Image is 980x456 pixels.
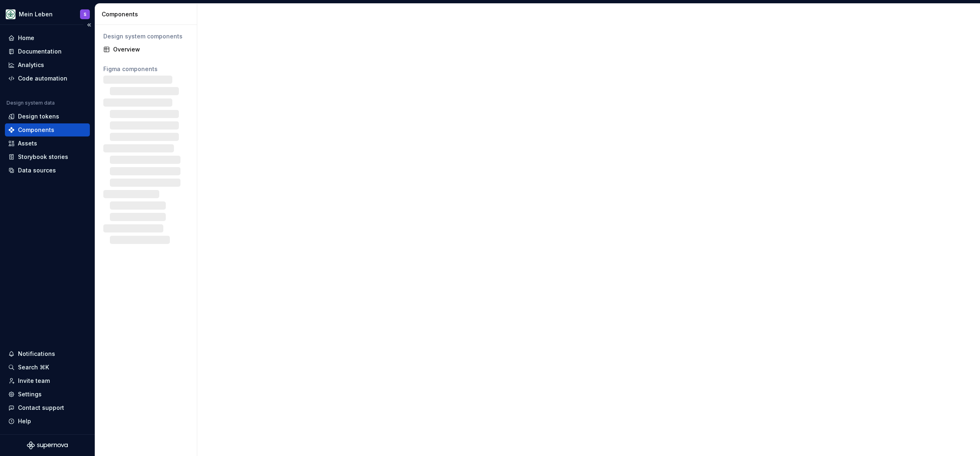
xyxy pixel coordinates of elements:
[7,100,55,106] div: Design system data
[5,123,90,136] a: Components
[18,153,68,161] div: Storybook stories
[5,31,90,45] a: Home
[5,374,90,387] a: Invite team
[18,363,49,371] div: Search ⌘K
[18,112,59,121] div: Design tokens
[5,45,90,58] a: Documentation
[84,11,87,18] div: S
[18,126,54,134] div: Components
[18,404,64,412] div: Contact support
[6,9,16,19] img: df5db9ef-aba0-4771-bf51-9763b7497661.png
[5,164,90,177] a: Data sources
[103,65,189,73] div: Figma components
[2,5,93,23] button: Mein LebenS
[103,32,189,40] div: Design system components
[5,72,90,85] a: Code automation
[5,137,90,150] a: Assets
[5,150,90,163] a: Storybook stories
[19,10,53,18] div: Mein Leben
[18,390,42,398] div: Settings
[5,361,90,374] button: Search ⌘K
[5,415,90,428] button: Help
[5,347,90,360] button: Notifications
[100,43,192,56] a: Overview
[18,61,44,69] div: Analytics
[18,350,55,358] div: Notifications
[27,441,68,449] svg: Supernova Logo
[18,47,62,56] div: Documentation
[18,139,37,148] div: Assets
[113,45,189,54] div: Overview
[5,388,90,401] a: Settings
[18,74,67,83] div: Code automation
[5,110,90,123] a: Design tokens
[18,34,34,42] div: Home
[18,417,31,425] div: Help
[18,377,50,385] div: Invite team
[83,19,95,31] button: Collapse sidebar
[18,166,56,174] div: Data sources
[5,401,90,414] button: Contact support
[5,58,90,72] a: Analytics
[102,10,194,18] div: Components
